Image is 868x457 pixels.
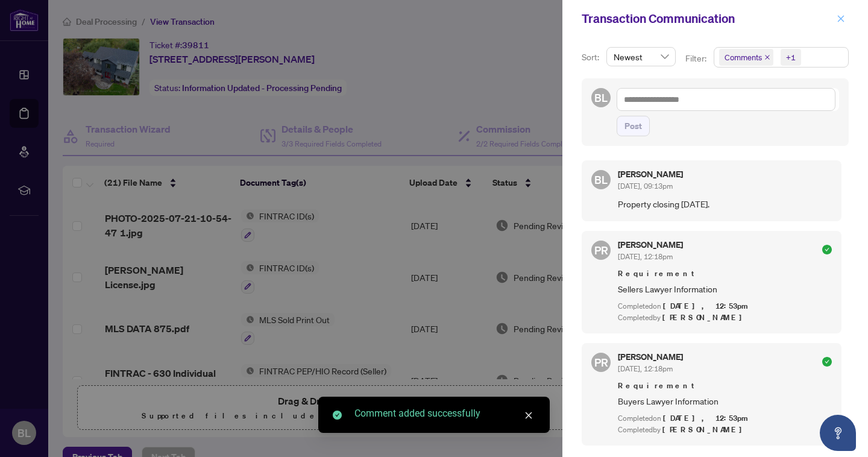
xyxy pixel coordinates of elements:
[594,171,608,188] span: BL
[663,413,750,423] span: [DATE], 12:53pm
[618,268,832,280] span: Requirement
[618,353,683,361] h5: [PERSON_NAME]
[786,51,796,63] div: +1
[662,312,749,323] span: [PERSON_NAME]
[618,197,832,211] span: Property closing [DATE].
[820,415,856,451] button: Open asap
[618,181,673,191] span: [DATE], 09:13pm
[618,424,832,436] div: Completed by
[618,380,832,392] span: Requirement
[618,394,832,408] span: Buyers Lawyer Information
[594,354,608,371] span: PR
[662,424,749,435] span: [PERSON_NAME]
[618,364,673,373] span: [DATE], 12:18pm
[524,411,533,420] span: close
[725,51,762,63] span: Comments
[618,282,832,296] span: Sellers Lawyer Information
[663,301,750,311] span: [DATE], 12:53pm
[582,51,602,64] p: Sort:
[618,241,683,249] h5: [PERSON_NAME]
[685,52,708,65] p: Filter:
[594,242,608,259] span: PR
[764,54,770,60] span: close
[822,245,832,254] span: check-circle
[618,252,673,261] span: [DATE], 12:18pm
[618,312,832,324] div: Completed by
[618,170,683,178] h5: [PERSON_NAME]
[822,357,832,367] span: check-circle
[333,411,342,420] span: check-circle
[582,10,833,28] div: Transaction Communication
[618,301,832,312] div: Completed on
[522,409,535,422] a: Close
[719,49,773,66] span: Comments
[594,89,608,106] span: BL
[354,406,535,421] div: Comment added successfully
[618,413,832,424] div: Completed on
[614,48,668,66] span: Newest
[617,116,650,136] button: Post
[837,14,845,23] span: close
